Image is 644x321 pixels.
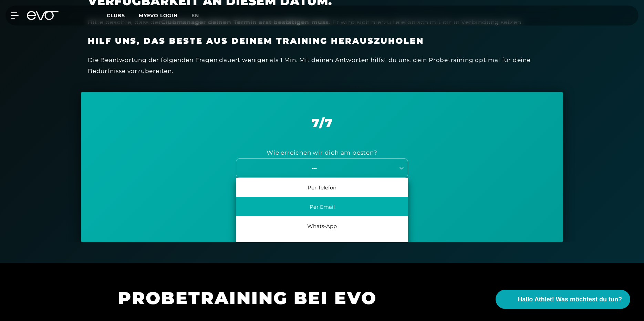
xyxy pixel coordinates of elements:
[267,147,377,158] div: Wie erreichen wir dich am besten?
[236,236,408,255] div: [PERSON_NAME]
[88,36,556,46] h3: Hilf uns, das beste aus deinem Training herauszuholen
[236,197,408,216] div: Per Email
[191,12,207,20] a: en
[236,178,408,197] div: Per Telefon
[88,54,556,77] div: Die Beantwortung der folgenden Fragen dauert weniger als 1 Min. Mit deinen Antworten hilfst du un...
[139,12,178,19] a: MYEVO LOGIN
[107,12,139,19] a: Clubs
[191,12,199,19] span: en
[118,287,428,309] h1: PROBETRAINING BEI EVO
[107,12,125,19] span: Clubs
[312,116,333,130] span: 7 / 7
[236,216,408,236] div: Whats-App
[518,295,622,304] span: Hallo Athlet! Was möchtest du tun?
[496,290,630,309] button: Hallo Athlet! Was möchtest du tun?
[237,164,392,172] div: ---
